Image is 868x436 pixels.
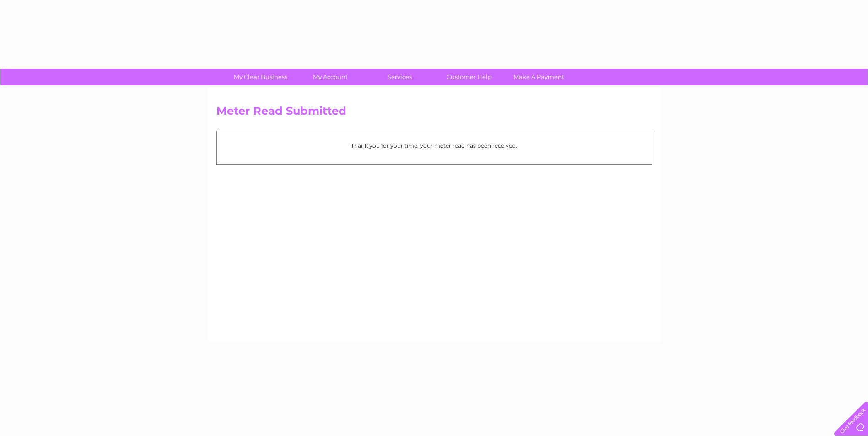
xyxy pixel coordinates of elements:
[223,69,298,85] a: My Clear Business
[216,105,652,122] h2: Meter Read Submitted
[362,69,437,85] a: Services
[431,69,507,85] a: Customer Help
[501,69,577,85] a: Make A Payment
[221,141,647,150] p: Thank you for your time, your meter read has been received.
[292,69,368,85] a: My Account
